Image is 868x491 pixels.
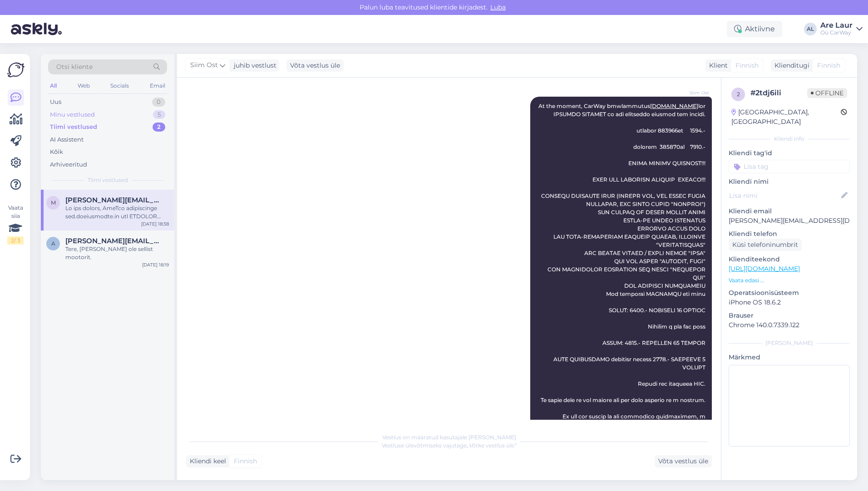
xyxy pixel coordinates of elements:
span: Otsi kliente [56,62,93,72]
div: All [48,80,59,92]
p: Brauser [729,311,850,320]
div: 5 [153,110,165,119]
div: Are Laur [820,22,853,29]
div: [GEOGRAPHIC_DATA], [GEOGRAPHIC_DATA] [731,108,841,127]
span: markus.vertainen@gmail.com [65,196,160,204]
div: Tiimi vestlused [50,123,97,132]
div: Tere, [PERSON_NAME] ole sellist mootorit. [65,245,169,261]
p: Vaata edasi ... [729,276,850,285]
p: Kliendi tag'id [729,148,850,158]
span: artur.greka@gmail.com [65,237,160,245]
div: Uus [50,98,61,107]
div: Kõik [50,147,63,157]
div: AI Assistent [50,135,84,144]
p: Operatsioonisüsteem [729,288,850,298]
p: Kliendi nimi [729,177,850,187]
div: # 2tdj6ili [750,88,807,98]
div: juhib vestlust [230,61,276,70]
a: [URL][DOMAIN_NAME] [729,265,800,273]
div: Kliendi keel [186,457,226,466]
span: Vestlus on määratud kasutajale [PERSON_NAME] [382,434,516,441]
div: Võta vestlus üle [286,59,344,72]
span: Tiimi vestlused [88,176,128,184]
p: iPhone OS 18.6.2 [729,298,850,307]
span: Siim Ost [675,89,709,96]
span: Luba [488,3,508,11]
div: Kliendi info [729,135,850,143]
div: Email [148,80,167,92]
a: [DOMAIN_NAME] [650,103,698,109]
p: Kliendi telefon [729,229,850,239]
div: Vaata siia [7,204,24,245]
div: 0 [152,98,165,107]
a: Are LaurOü CarWay [820,22,863,36]
span: Offline [807,88,847,98]
span: 2 [737,91,740,98]
div: Oü CarWay [820,29,853,36]
div: [DATE] 18:38 [141,221,169,227]
div: Web [76,80,92,92]
div: Lo ips dolors, AmeTco adipiscinge sed.doeiusmodte.in utl ETDOLOR MAGNAAL en adm veniamqui nostrud... [65,204,169,221]
span: a [51,240,55,247]
span: Finnish [735,61,759,70]
div: Aktiivne [727,21,782,37]
span: Vestluse ülevõtmiseks vajutage [382,442,517,449]
div: 2 [153,123,165,132]
span: Finnish [817,61,840,70]
p: Kliendi email [729,206,850,216]
div: Klienditugi [771,61,809,70]
div: Võta vestlus üle [655,455,712,467]
span: m [51,199,56,206]
p: [PERSON_NAME][EMAIL_ADDRESS][DOMAIN_NAME] [729,216,850,226]
span: Finnish [234,457,257,466]
div: 2 / 3 [7,236,24,245]
div: Minu vestlused [50,110,95,119]
div: [PERSON_NAME] [729,339,850,347]
p: Klienditeekond [729,255,850,264]
p: Chrome 140.0.7339.122 [729,320,850,330]
i: „Võtke vestlus üle” [467,442,517,449]
input: Lisa tag [729,160,850,173]
p: Märkmed [729,353,850,362]
div: Arhiveeritud [50,160,87,169]
input: Lisa nimi [729,191,839,201]
div: Küsi telefoninumbrit [729,239,802,251]
img: Askly Logo [7,61,25,79]
div: AL [804,23,817,35]
span: Siim Ost [190,60,218,70]
div: [DATE] 18:19 [142,261,169,268]
div: Klient [705,61,728,70]
div: Socials [108,80,131,92]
